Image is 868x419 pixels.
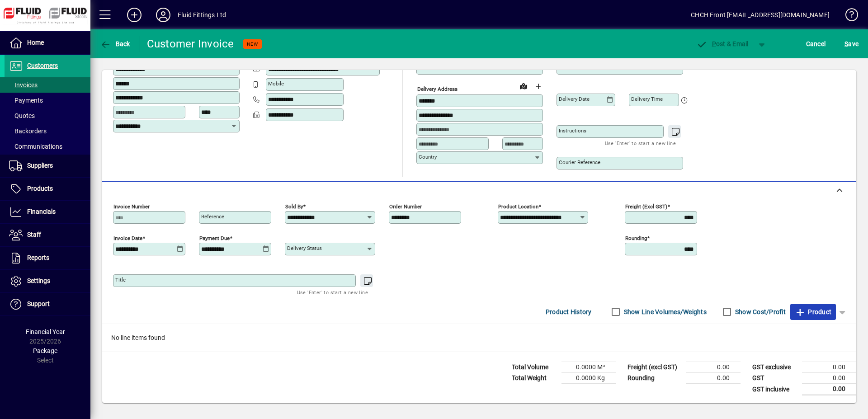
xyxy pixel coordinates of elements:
[9,97,43,104] span: Payments
[625,203,667,210] mat-label: Freight (excl GST)
[559,127,586,134] mat-label: Instructions
[33,347,57,354] span: Package
[802,362,856,373] td: 0.00
[686,373,741,384] td: 0.00
[9,112,35,119] span: Quotes
[559,96,590,102] mat-label: Delivery date
[90,36,140,52] app-page-header-button: Back
[844,40,848,47] span: S
[5,224,90,246] a: Staff
[389,203,422,210] mat-label: Order number
[247,41,258,47] span: NEW
[5,77,90,93] a: Invoices
[26,328,65,335] span: Financial Year
[542,304,595,320] button: Product History
[804,36,828,52] button: Cancel
[285,203,303,210] mat-label: Sold by
[149,7,178,23] button: Profile
[625,235,647,241] mat-label: Rounding
[507,373,561,384] td: Total Weight
[100,40,130,47] span: Back
[113,235,142,241] mat-label: Invoice date
[631,96,663,102] mat-label: Delivery time
[733,307,786,316] label: Show Cost/Profit
[27,185,53,192] span: Products
[5,201,90,223] a: Financials
[147,37,234,51] div: Customer Invoice
[806,37,826,51] span: Cancel
[5,293,90,315] a: Support
[795,305,831,319] span: Product
[561,362,616,373] td: 0.0000 M³
[120,7,149,23] button: Add
[178,8,226,22] div: Fluid Fittings Ltd
[5,178,90,200] a: Products
[842,36,861,52] button: Save
[686,362,741,373] td: 0.00
[27,277,50,284] span: Settings
[5,247,90,269] a: Reports
[516,79,531,93] a: View on map
[790,304,836,320] button: Product
[802,384,856,395] td: 0.00
[5,270,90,292] a: Settings
[287,245,322,251] mat-label: Delivery status
[268,80,284,87] mat-label: Mobile
[802,373,856,384] td: 0.00
[5,139,90,154] a: Communications
[692,36,753,52] button: Post & Email
[201,213,224,220] mat-label: Reference
[5,123,90,139] a: Backorders
[748,384,802,395] td: GST inclusive
[419,154,437,160] mat-label: Country
[696,40,749,47] span: ost & Email
[27,231,41,238] span: Staff
[691,8,830,22] div: CHCH Front [EMAIL_ADDRESS][DOMAIN_NAME]
[27,254,49,261] span: Reports
[5,155,90,177] a: Suppliers
[297,287,368,297] mat-hint: Use 'Enter' to start a new line
[531,79,545,94] button: Choose address
[844,37,859,51] span: ave
[622,307,707,316] label: Show Line Volumes/Weights
[561,373,616,384] td: 0.0000 Kg
[9,81,38,89] span: Invoices
[9,127,47,135] span: Backorders
[5,93,90,108] a: Payments
[9,143,62,150] span: Communications
[199,235,230,241] mat-label: Payment due
[27,39,44,46] span: Home
[623,373,686,384] td: Rounding
[27,62,58,69] span: Customers
[712,40,716,47] span: P
[27,300,50,307] span: Support
[623,362,686,373] td: Freight (excl GST)
[5,108,90,123] a: Quotes
[113,203,150,210] mat-label: Invoice number
[559,159,600,165] mat-label: Courier Reference
[839,2,857,31] a: Knowledge Base
[115,277,126,283] mat-label: Title
[102,324,856,352] div: No line items found
[498,203,538,210] mat-label: Product location
[748,373,802,384] td: GST
[546,305,592,319] span: Product History
[27,208,56,215] span: Financials
[98,36,132,52] button: Back
[5,32,90,54] a: Home
[507,362,561,373] td: Total Volume
[27,162,53,169] span: Suppliers
[605,138,676,148] mat-hint: Use 'Enter' to start a new line
[748,362,802,373] td: GST exclusive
